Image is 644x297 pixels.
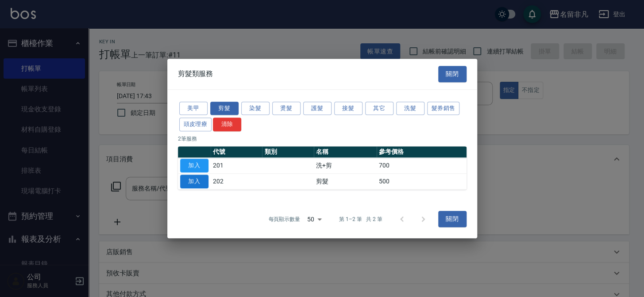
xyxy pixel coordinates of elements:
[272,102,301,115] button: 燙髮
[179,102,208,115] button: 美甲
[262,146,314,158] th: 類別
[438,211,467,228] button: 關閉
[314,158,376,174] td: 洗+剪
[396,102,424,115] button: 洗髮
[241,102,270,115] button: 染髮
[211,173,262,189] td: 202
[213,118,241,131] button: 清除
[377,158,467,174] td: 700
[334,102,362,115] button: 接髮
[427,102,460,115] button: 髮券銷售
[210,102,239,115] button: 剪髮
[303,102,332,115] button: 護髮
[179,118,212,131] button: 頭皮理療
[377,173,467,189] td: 500
[178,69,213,78] span: 剪髮類服務
[314,146,376,158] th: 名稱
[178,135,467,143] p: 2 筆服務
[438,66,467,82] button: 關閉
[377,146,467,158] th: 參考價格
[180,159,208,172] button: 加入
[339,215,382,223] p: 第 1–2 筆 共 2 筆
[211,158,262,174] td: 201
[314,173,376,189] td: 剪髮
[304,207,325,231] div: 50
[180,175,208,188] button: 加入
[268,215,300,223] p: 每頁顯示數量
[365,102,393,115] button: 其它
[211,146,262,158] th: 代號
